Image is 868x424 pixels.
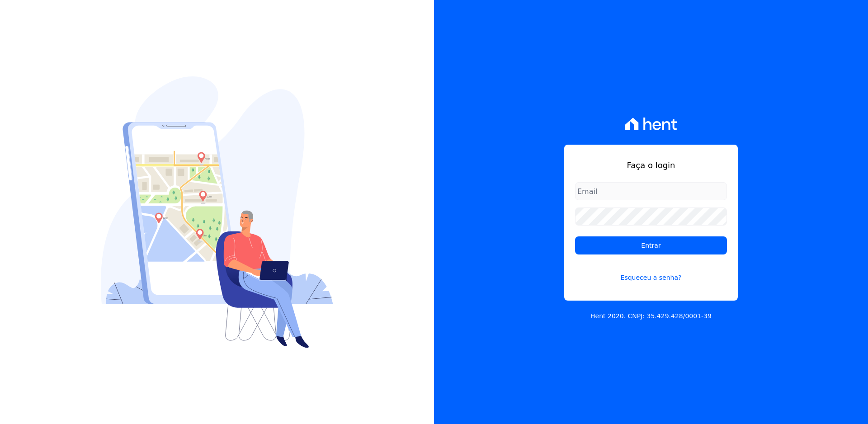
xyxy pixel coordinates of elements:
[101,76,333,348] img: Login
[575,262,727,283] a: Esqueceu a senha?
[590,311,712,321] p: Hent 2020. CNPJ: 35.429.428/0001-39
[575,182,727,200] input: Email
[575,236,727,254] input: Entrar
[575,159,727,171] h1: Faça o login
